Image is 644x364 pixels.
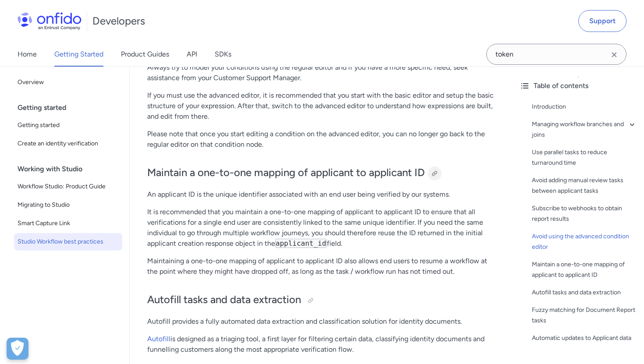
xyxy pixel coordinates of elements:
[18,138,119,149] span: Create an identity verification
[532,203,637,224] a: Subscribe to webhooks to obtain report results
[147,316,495,327] p: Autofill provides a fully automated data extraction and classification solution for identity docu...
[532,305,637,326] a: Fuzzy matching for Document Report tasks
[7,338,28,360] div: Cookie Preferences
[147,334,495,355] p: is designed as a triaging tool, a first layer for filtering certain data, classifying identity do...
[18,12,81,30] img: Onfido Logo
[532,102,637,112] a: Introduction
[532,333,637,343] a: Automatic updates to Applicant data
[18,120,119,131] span: Getting started
[147,166,495,180] h2: Maintain a one-to-one mapping of applicant to applicant ID
[14,74,122,91] a: Overview
[532,259,637,280] a: Maintain a one-to-one mapping of applicant to applicant ID
[215,42,231,67] a: SDKs
[532,147,637,168] a: Use parallel tasks to reduce turnaround time
[147,129,495,150] p: Please note that once you start editing a condition on the advanced editor, you can no longer go ...
[18,181,119,192] span: Workflow Studio: Product Guide
[520,81,637,91] div: Table of contents
[147,293,495,307] h2: Autofill tasks and data extraction
[54,42,103,67] a: Getting Started
[532,287,637,298] a: Autofill tasks and data extraction
[18,200,119,210] span: Migrating to Studio
[147,335,170,343] a: Autofill
[486,44,626,65] input: Onfido search input field
[147,62,495,83] p: Always try to model your conditions using the regular editor and if you have a more specific need...
[578,10,626,32] a: Support
[532,231,637,252] a: Avoid using the advanced condition editor
[18,77,119,88] span: Overview
[609,49,619,60] svg: Clear search field button
[187,42,197,67] a: API
[121,42,169,67] a: Product Guides
[147,90,495,122] p: If you must use the advanced editor, it is recommended that you start with the basic editor and s...
[147,207,495,249] p: It is recommended that you maintain a one-to-one mapping of applicant to applicant ID to ensure t...
[147,189,495,200] p: An applicant ID is the unique identifier associated with an end user being verified by our systems.
[14,178,122,195] a: Workflow Studio: Product Guide
[18,218,119,229] span: Smart Capture Link
[18,237,119,247] span: Studio Workflow best practices
[14,196,122,214] a: Migrating to Studio
[14,135,122,152] a: Create an identity verification
[7,338,28,360] button: Open Preferences
[275,239,327,248] code: applicant_id
[147,256,495,277] p: Maintaining a one-to-one mapping of applicant to applicant ID also allows end users to resume a w...
[14,215,122,232] a: Smart Capture Link
[18,99,126,117] div: Getting started
[14,117,122,134] a: Getting started
[92,14,145,28] h1: Developers
[18,42,37,67] a: Home
[532,119,637,140] a: Managing workflow branches and joins
[532,175,637,196] a: Avoid adding manual review tasks between applicant tasks
[14,233,122,251] a: Studio Workflow best practices
[18,160,126,178] div: Working with Studio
